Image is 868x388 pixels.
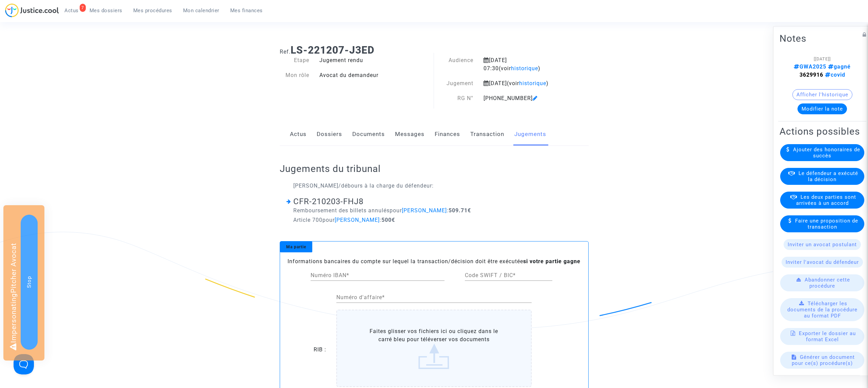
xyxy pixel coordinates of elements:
[230,7,263,14] span: Mes finances
[519,80,546,86] span: historique
[434,94,478,102] div: RG N°
[128,5,178,16] a: Mes procédures
[133,7,172,14] span: Mes procédures
[826,63,851,70] span: gagné
[478,94,567,102] div: [PHONE_NUMBER]
[792,354,855,366] span: Générer un document pour ce(s) procédure(s)
[293,181,582,190] p: [PERSON_NAME]/débours à la charge du défendeur :
[780,125,865,137] h2: Actions possibles
[293,206,582,215] p: Remboursement des billets annulés :
[478,79,567,88] div: [DATE]
[59,5,84,16] a: 7Actus
[317,123,342,145] a: Dossiers
[280,163,589,175] h2: Jugements du tribunal
[352,123,385,145] a: Documents
[800,72,823,78] strong: 3629916
[780,33,865,44] h2: Notes
[805,277,850,289] span: Abandonner cette procédure
[794,63,826,70] span: GWA2025
[293,216,582,224] p: Article 700 :
[390,207,447,214] span: pour
[280,241,312,252] div: Ma partie
[280,48,291,55] span: Ref.
[183,7,219,14] span: Mon calendrier
[814,56,831,61] span: [[DATE]]
[80,4,86,12] div: 7
[178,5,225,16] a: Mon calendrier
[792,89,852,100] button: Afficher l'historique
[275,56,315,64] div: Etape
[434,56,478,73] div: Audience
[381,217,395,223] b: 500€
[507,80,549,86] span: (voir )
[514,123,546,145] a: Jugements
[275,71,315,79] div: Mon rôle
[523,258,580,265] b: si votre partie gagne
[449,207,471,214] b: 509.71€
[335,217,380,223] span: [PERSON_NAME]
[290,123,307,145] a: Actus
[293,197,363,206] a: CFR-210203-FHJ8
[786,259,859,265] span: Inviter l'avocat du défendeur
[291,44,374,56] b: LS-221207-J3ED
[435,123,460,145] a: Finances
[797,103,847,114] button: Modifier la note
[788,241,857,248] span: Inviter un avocat postulant
[787,300,857,319] span: Télécharger les documents de la procédure au format PDF
[798,170,858,182] span: Le défendeur a exécuté la décision
[225,5,268,16] a: Mes finances
[84,5,128,16] a: Mes dossiers
[499,65,540,72] span: (voir )
[3,205,44,361] div: Impersonating
[402,207,447,214] span: [PERSON_NAME]
[26,276,32,288] span: Stop
[14,354,34,374] iframe: Help Scout Beacon - Open
[511,65,538,72] span: historique
[478,56,567,73] div: [DATE] 07:30
[793,147,860,159] span: Ajouter des honoraires de succès
[799,330,856,343] span: Exporter le dossier au format Excel
[434,79,478,88] div: Jugement
[314,56,434,64] div: Jugement rendu
[314,71,434,79] div: Avocat du demandeur
[64,7,79,14] span: Actus
[796,194,856,206] span: Les deux parties sont arrivées à un accord
[21,215,38,350] button: Stop
[795,218,858,230] span: Faire une proposition de transaction
[5,3,59,17] img: jc-logo.svg
[288,258,580,265] span: Informations bancaires du compte sur lequel la transaction/décision doit être exécutée
[322,217,380,223] span: pour
[90,7,122,14] span: Mes dossiers
[470,123,504,145] a: Transaction
[395,123,425,145] a: Messages
[823,72,845,78] span: covid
